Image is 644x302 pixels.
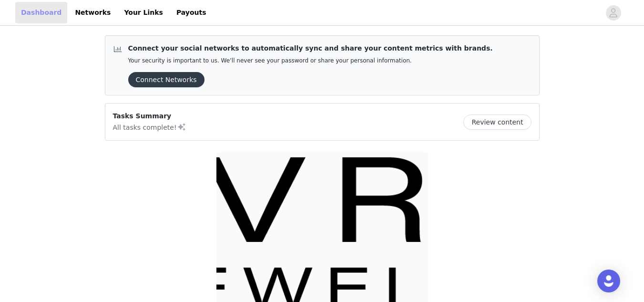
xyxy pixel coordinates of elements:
[15,2,67,23] a: Dashboard
[128,57,493,64] p: Your security is important to us. We’ll never see your password or share your personal information.
[113,111,186,121] p: Tasks Summary
[463,115,531,130] button: Review content
[171,2,212,23] a: Payouts
[609,5,618,21] div: avatar
[128,72,204,87] button: Connect Networks
[113,121,186,133] p: All tasks complete!
[118,2,169,23] a: Your Links
[128,43,493,53] p: Connect your social networks to automatically sync and share your content metrics with brands.
[597,270,620,292] div: Open Intercom Messenger
[69,2,116,23] a: Networks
